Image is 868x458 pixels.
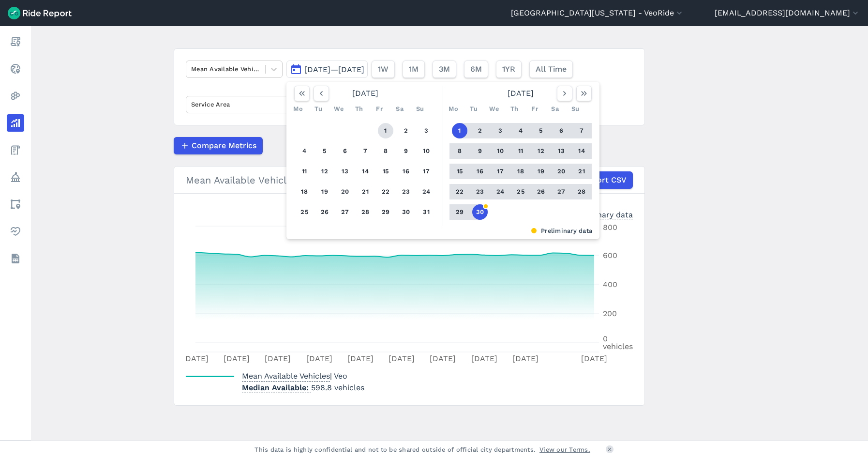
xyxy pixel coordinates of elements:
button: 8 [378,143,393,159]
div: [DATE] [290,86,440,101]
button: 20 [554,164,569,179]
button: 19 [533,164,549,179]
button: 16 [398,164,414,179]
div: Mo [446,101,461,117]
div: Fr [527,101,542,117]
button: 13 [554,143,569,159]
span: Mean Available Vehicles [242,368,330,382]
span: Compare Metrics [192,140,256,152]
button: 27 [337,204,353,220]
button: 28 [574,184,589,199]
button: 23 [472,184,488,199]
span: Median Available [242,380,311,393]
button: 10 [493,143,508,159]
button: All Time [529,61,573,78]
button: 13 [337,164,353,179]
button: 18 [513,164,528,179]
div: Th [351,101,367,117]
div: [DATE] [446,86,596,101]
a: Areas [7,196,24,213]
button: 6 [554,123,569,138]
button: 19 [317,184,332,199]
button: 27 [554,184,569,199]
tspan: 0 [603,334,608,343]
div: Sa [547,101,563,117]
button: 15 [452,164,467,179]
button: 21 [574,164,589,179]
button: 16 [472,164,488,179]
tspan: 600 [603,251,617,260]
tspan: [DATE] [581,354,607,363]
span: Export CSV [583,174,627,186]
span: | Veo [242,371,347,381]
button: 18 [297,184,312,199]
button: 5 [533,123,549,138]
tspan: [DATE] [430,354,456,363]
button: 1W [372,61,395,78]
tspan: vehicles [603,342,633,351]
div: Th [507,101,522,117]
a: Report [7,33,24,50]
a: Policy [7,168,24,186]
a: Analyze [7,114,24,132]
button: 5 [317,143,332,159]
div: Tu [311,101,326,117]
div: Preliminary data [571,209,633,219]
div: Su [412,101,428,117]
button: 1 [378,123,393,138]
button: 14 [574,143,589,159]
tspan: [DATE] [389,354,415,363]
div: Tu [466,101,481,117]
div: Fr [372,101,387,117]
button: 7 [358,143,373,159]
span: [DATE]—[DATE] [304,65,364,74]
button: 22 [452,184,467,199]
button: 28 [358,204,373,220]
div: Mean Available Vehicles | Veo [186,171,633,189]
tspan: [DATE] [224,354,250,363]
button: 9 [398,143,414,159]
button: 17 [493,164,508,179]
button: 11 [297,164,312,179]
div: We [331,101,346,117]
tspan: [DATE] [265,354,291,363]
button: 4 [513,123,528,138]
button: 12 [533,143,549,159]
button: 3M [433,61,456,78]
button: 15 [378,164,393,179]
a: View our Terms. [539,445,590,454]
button: 20 [337,184,353,199]
div: Preliminary data [294,226,592,235]
div: Su [568,101,583,117]
button: 9 [472,143,488,159]
tspan: [DATE] [471,354,497,363]
button: 4 [297,143,312,159]
span: 1YR [502,63,515,75]
img: Ride Report [8,7,72,19]
button: 2 [472,123,488,138]
button: 3 [419,123,434,138]
button: 24 [419,184,434,199]
a: Datasets [7,250,24,267]
button: 26 [533,184,549,199]
button: 26 [317,204,332,220]
tspan: 200 [603,309,617,318]
a: Realtime [7,60,24,77]
button: Compare Metrics [174,137,263,154]
button: 21 [358,184,373,199]
button: 1YR [496,61,522,78]
span: 3M [439,63,450,75]
tspan: 400 [603,280,617,289]
button: 22 [378,184,393,199]
div: Sa [392,101,407,117]
tspan: [DATE] [347,354,374,363]
button: 1M [403,61,425,78]
button: 14 [358,164,373,179]
button: 3 [493,123,508,138]
button: 30 [472,204,488,220]
button: 12 [317,164,332,179]
button: [DATE]—[DATE] [286,61,368,78]
button: 1 [452,123,467,138]
button: 7 [574,123,589,138]
button: 10 [419,143,434,159]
